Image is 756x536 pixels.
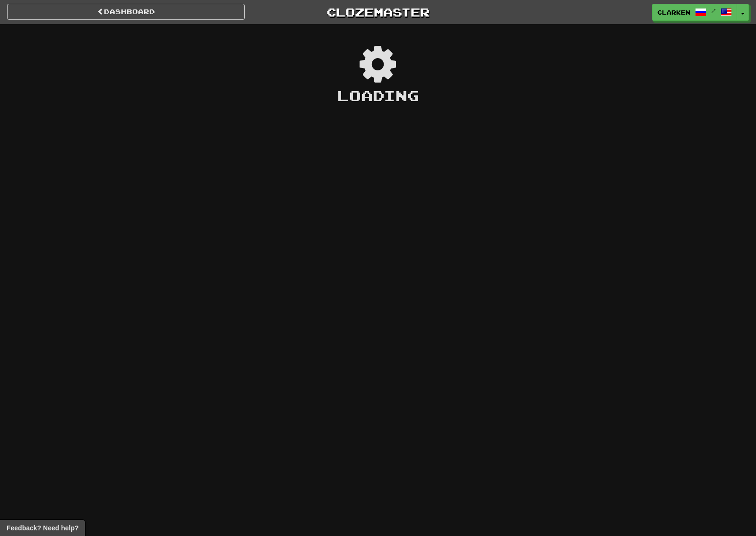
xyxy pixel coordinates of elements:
[7,523,78,533] span: Open feedback widget
[652,4,737,21] a: clarken /
[657,8,690,17] span: clarken
[711,8,716,14] span: /
[259,4,497,20] a: Clozemaster
[7,4,245,20] a: Dashboard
